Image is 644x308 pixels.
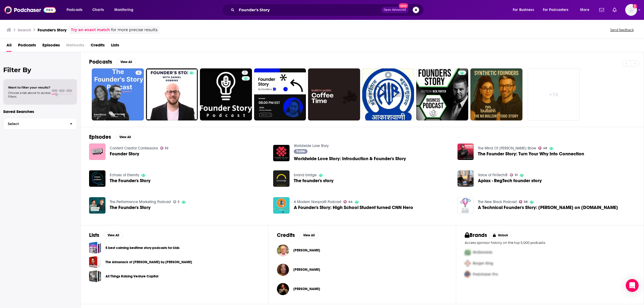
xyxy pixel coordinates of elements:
[4,5,56,15] img: Podchaser - Follow, Share and Rate Podcasts
[277,242,447,259] button: Alan StoryAlan Story
[89,232,99,239] h2: Lists
[3,122,65,126] span: Select
[273,197,290,214] a: A Founder's Story: High School Student turned CNN Hero
[277,261,447,278] button: Susan HendrixSusan Hendrix
[89,58,136,65] a: PodcastsView All
[343,200,353,203] a: 44
[6,41,12,52] a: All
[543,147,547,149] span: 49
[173,200,180,203] a: 3
[110,152,139,156] a: Founder Story
[89,197,105,214] img: The Founder's Story
[458,144,474,160] img: The Founder Story: Turn Your Why Into Connection
[478,205,618,210] span: A Technical Founder's Story: [PERSON_NAME] on [DOMAIN_NAME]
[115,134,135,140] button: View All
[626,279,639,292] div: Open Intercom Messenger
[178,201,180,203] span: 3
[273,145,290,161] img: Worldwide Love Story: Introduction & Founder's Story
[89,270,101,282] a: All Things Raising Venture Capital
[89,242,101,254] a: 5 best calming bedtime story podcasts for kids
[66,41,84,52] span: Networks
[89,134,111,140] h2: Episodes
[136,71,142,75] a: 4
[294,173,317,177] a: brand bridge
[110,173,139,177] a: Echoes of Eternity
[478,146,536,151] a: The Mind Of George Show
[463,269,473,280] img: Third Pro Logo
[89,6,107,14] a: Charts
[227,4,429,16] div: Search podcasts, credits, & more...
[519,200,528,203] a: 58
[294,156,406,161] a: Worldwide Love Story: Introduction & Founder's Story
[478,173,508,177] a: Voice of FinTech®
[89,170,105,187] img: The Founder's Story
[3,118,77,130] button: Select
[89,232,123,239] a: ListsView All
[576,6,596,14] button: open menu
[348,201,353,203] span: 44
[610,5,619,14] a: Show notifications dropdown
[18,27,31,32] h3: Search
[296,150,305,153] span: Trailer
[580,6,589,14] span: More
[294,178,334,183] a: The founder's story
[293,287,320,291] span: [PERSON_NAME]
[92,6,104,14] span: Charts
[277,232,319,239] a: CreditsView All
[38,27,67,32] h3: Founder's Story
[242,71,248,75] a: 7
[105,245,180,251] a: 5 best calming bedtime story podcasts for kids
[465,241,635,245] p: Access sponsor history on the top 5,000 podcasts.
[18,41,36,52] a: Podcasts
[294,205,413,210] span: A Founder's Story: High School Student turned CNN Hero
[625,4,637,16] img: User Profile
[399,3,408,8] span: New
[110,200,171,204] a: The Performance Marketing Podcast
[3,109,77,114] p: Saved Searches
[277,232,295,239] h2: Credits
[273,170,290,187] a: The founder's story
[277,264,289,276] a: Susan Hendrix
[473,250,492,255] span: McDonalds
[110,205,151,210] a: The Founder's Story
[92,68,144,120] a: 4
[42,41,60,52] span: Episodes
[110,178,151,183] span: The Founder's Story
[110,146,158,151] a: Content Creator Confessions
[384,9,406,11] span: Open Advanced
[237,6,381,14] input: Search podcasts, credits, & more...
[8,91,50,98] span: Choose a tab above to access filters.
[473,272,498,277] span: Podchaser Pro
[277,283,289,295] img: Andrew Linderman
[478,178,542,183] a: Apiax - RegTech founder story
[538,146,547,150] a: 49
[91,41,105,52] span: Credits
[89,256,101,268] span: The Almanack of Naval Ravikant by Eric Jorgenson
[513,6,534,14] span: For Business
[277,244,289,256] img: Alan Story
[381,7,408,13] button: Open AdvancedNew
[609,28,635,32] button: Send feedback
[89,144,105,160] img: Founder Story
[478,200,517,204] a: The New Stack Podcast
[111,6,140,14] button: open menu
[71,27,110,33] a: Try an exact match
[478,152,584,156] a: The Founder Story: Turn Your Why Into Connection
[458,170,474,187] a: Apiax - RegTech founder story
[625,4,637,16] span: Logged in as nicole.koremenos
[277,280,447,298] button: Andrew LindermanAndrew Linderman
[473,261,493,266] span: Burger King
